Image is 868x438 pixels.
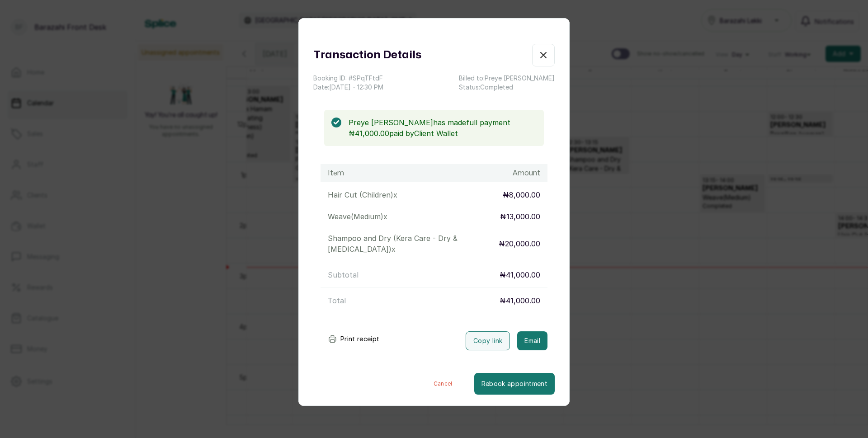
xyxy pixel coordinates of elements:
p: ₦41,000.00 [500,295,540,306]
p: Shampoo and Dry (Kera Care - Dry & [MEDICAL_DATA]) x [328,233,499,254]
button: Rebook appointment [474,373,555,395]
p: Subtotal [328,269,359,280]
h1: Amount [513,168,540,179]
p: ₦20,000.00 [499,238,540,249]
button: Copy link [466,331,510,350]
h1: Item [328,168,344,179]
p: Total [328,295,346,306]
p: Billed to: Preye [PERSON_NAME] [459,74,555,83]
button: Print receipt [321,330,387,348]
button: Cancel [412,373,474,395]
p: Status: Completed [459,83,555,92]
p: ₦41,000.00 [500,269,540,280]
p: ₦41,000.00 paid by Client Wallet [349,128,537,139]
p: Preye [PERSON_NAME] has made full payment [349,117,537,128]
button: Email [517,331,547,350]
h1: Transaction Details [313,47,421,63]
p: Hair Cut (Children) x [328,189,397,200]
p: ₦13,000.00 [500,211,540,222]
p: Weave(Medium) x [328,211,387,222]
p: Date: [DATE] ・ 12:30 PM [313,83,383,92]
p: ₦8,000.00 [503,189,540,200]
p: Booking ID: # SPqTFtdF [313,74,383,83]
